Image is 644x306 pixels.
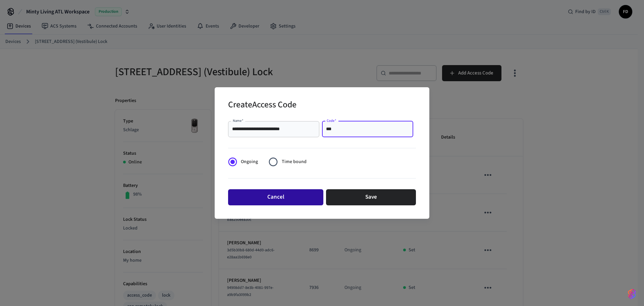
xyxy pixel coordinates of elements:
[228,189,323,205] button: Cancel
[233,118,244,123] label: Name
[282,158,307,165] span: Time bound
[241,158,258,165] span: Ongoing
[228,95,297,116] h2: Create Access Code
[628,289,636,299] img: SeamLogoGradient.69752ec5.svg
[326,189,416,205] button: Save
[327,118,336,123] label: Code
